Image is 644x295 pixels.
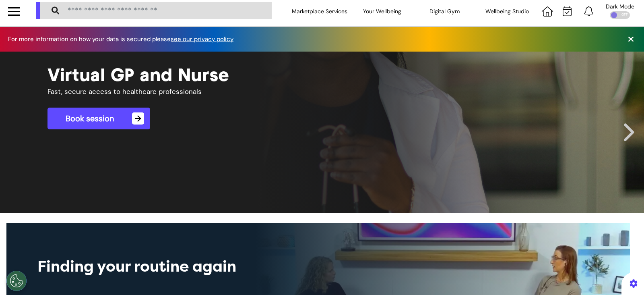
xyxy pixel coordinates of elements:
span: → [132,112,144,125]
div: For more information on how your data is secured please [8,36,242,42]
div: OFF [610,11,630,19]
button: Open Preferences [6,271,27,291]
div: Dark Mode [606,4,634,9]
a: Book session→ [47,108,150,129]
h1: Virtual GP and Nurse [47,64,597,85]
div: Finding your routine again [37,255,380,278]
h4: Fast, secure access to healthcare professionals [47,87,367,96]
a: see our privacy policy [171,35,233,43]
